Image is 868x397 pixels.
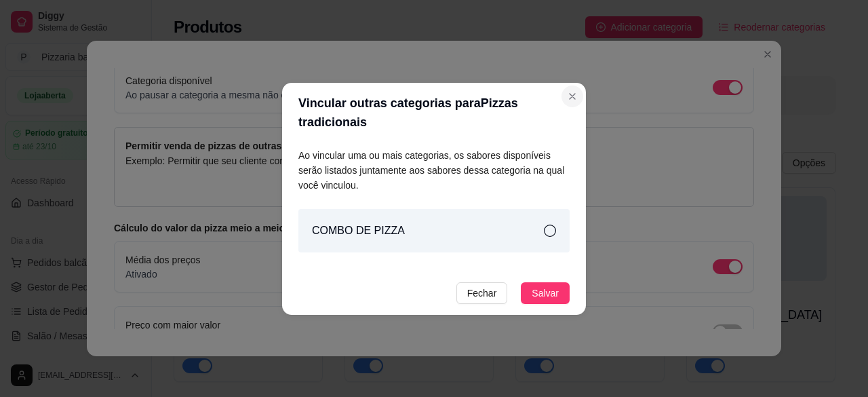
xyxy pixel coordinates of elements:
[298,209,570,252] div: COMBO DE PIZZA
[456,282,508,304] button: Fechar
[532,286,559,301] span: Salvar
[298,148,570,193] article: Ao vincular uma ou mais categorias, os sabores disponíveis serão listados juntamente aos sabores ...
[561,86,583,107] button: Close
[467,286,497,301] span: Fechar
[282,83,586,143] header: Vincular outras categorias para Pizzas tradicionais
[521,282,570,304] button: Salvar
